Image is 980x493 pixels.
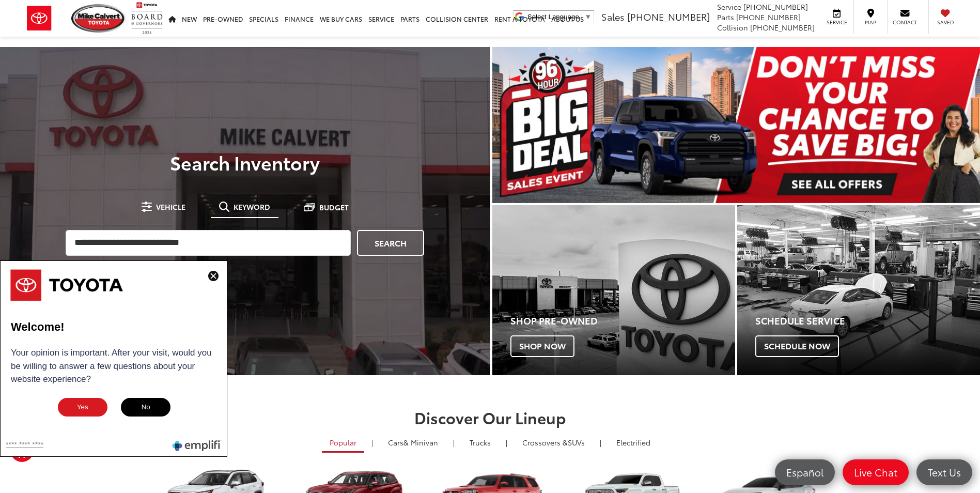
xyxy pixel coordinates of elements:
h4: Schedule Service [755,316,980,326]
li: | [597,437,604,448]
a: Español [775,459,835,485]
span: Budget [319,204,349,211]
a: Electrified [609,434,658,451]
span: Service [717,2,741,12]
span: Español [781,466,829,479]
span: Map [859,19,882,26]
span: Sales [601,10,625,23]
a: Search [357,230,424,256]
span: Schedule Now [755,335,839,357]
a: SUVs [515,434,593,451]
li: | [450,437,457,448]
img: Mike Calvert Toyota [71,4,126,33]
a: Popular [322,434,364,453]
span: Saved [934,19,957,26]
span: Parts [717,12,734,22]
span: Shop Now [510,335,574,357]
span: & Minivan [403,437,438,448]
span: Contact [893,19,917,26]
span: [PHONE_NUMBER] [736,12,801,22]
h2: Discover Our Lineup [126,409,854,426]
li: | [369,437,376,448]
span: [PHONE_NUMBER] [743,2,808,12]
a: Trucks [462,434,499,451]
h4: Shop Pre-Owned [510,316,735,326]
li: | [503,437,510,448]
a: Cars [380,434,446,451]
h3: Search Inventory [43,152,447,173]
div: Toyota [492,205,735,375]
span: Live Chat [849,466,903,479]
a: Text Us [916,459,972,485]
span: Collision [717,22,748,33]
span: [PHONE_NUMBER] [750,22,815,33]
span: Service [825,19,848,26]
a: Live Chat [843,459,909,485]
span: [PHONE_NUMBER] [627,10,710,23]
span: Keyword [234,203,270,210]
span: ▼ [585,13,592,21]
span: Text Us [923,466,966,479]
a: Shop Pre-Owned Shop Now [492,205,735,375]
span: Crossovers & [522,437,568,448]
a: Schedule Service Schedule Now [737,205,980,375]
div: Toyota [737,205,980,375]
span: Vehicle [156,203,185,210]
